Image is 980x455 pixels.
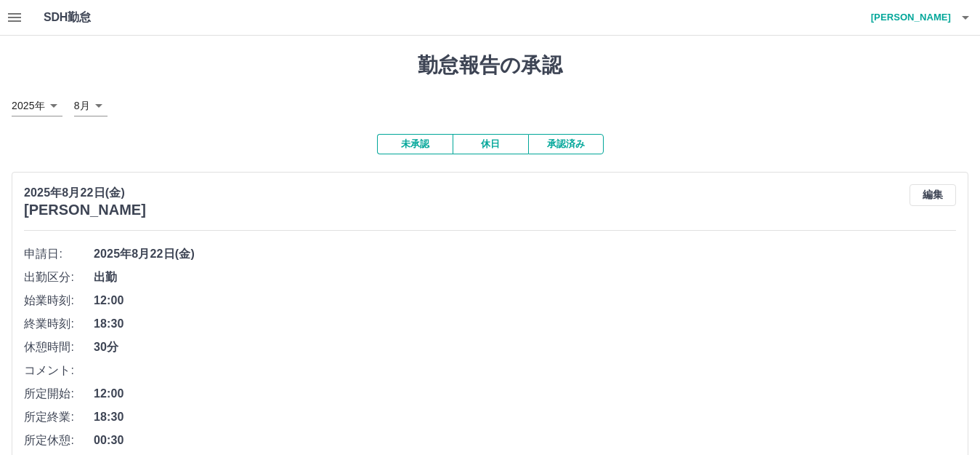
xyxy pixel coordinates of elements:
[24,315,94,333] span: 終業時刻:
[94,269,956,286] span: 出勤
[453,134,528,154] button: 休日
[94,315,956,333] span: 18:30
[94,432,956,449] span: 00:30
[94,292,956,309] span: 12:00
[24,202,146,218] h3: [PERSON_NAME]
[910,184,956,206] button: 編集
[24,408,94,426] span: 所定終業:
[94,339,956,356] span: 30分
[24,184,146,202] p: 2025年8月22日(金)
[74,95,108,116] div: 8月
[24,339,94,356] span: 休憩時間:
[24,245,94,263] span: 申請日:
[94,408,956,426] span: 18:30
[24,292,94,309] span: 始業時刻:
[24,269,94,286] span: 出勤区分:
[12,53,968,78] h1: 勤怠報告の承認
[24,362,94,379] span: コメント:
[94,385,956,403] span: 12:00
[24,385,94,403] span: 所定開始:
[24,432,94,449] span: 所定休憩:
[94,245,956,263] span: 2025年8月22日(金)
[377,134,453,154] button: 未承認
[528,134,604,154] button: 承認済み
[12,95,62,116] div: 2025年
